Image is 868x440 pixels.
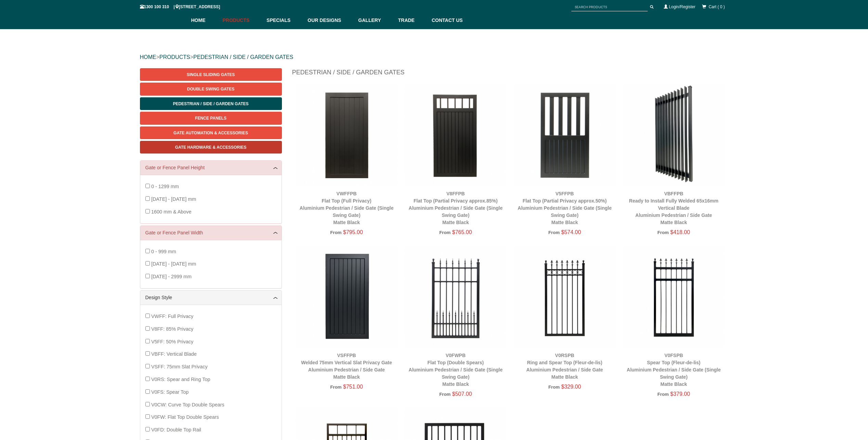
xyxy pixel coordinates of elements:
[175,145,247,150] span: Gate Hardware & Accessories
[514,245,616,348] img: V0RSPB - Ring and Spear Top (Fleur-de-lis) - Aluminium Pedestrian / Side Gate - Matte Black - Gat...
[159,54,190,60] a: PRODUCTS
[404,245,507,348] img: V0FWPB - Flat Top (Double Spears) - Aluminium Pedestrian / Side Gate (Single Swing Gate) - Matte ...
[452,229,472,235] span: $765.00
[409,191,503,225] a: V8FFPBFlat Top (Partial Privacy approx.85%)Aluminium Pedestrian / Side Gate (Single Swing Gate)Ma...
[151,402,224,407] span: V0CW: Curve Top Double Spears
[151,389,189,395] span: V0FS: Spear Top
[343,229,363,235] span: $795.00
[439,392,451,397] span: From
[428,12,463,29] a: Contact Us
[627,353,721,387] a: V0FSPBSpear Top (Fleur-de-lis)Aluminium Pedestrian / Side Gate (Single Swing Gate)Matte Black
[151,196,196,202] span: [DATE] - [DATE] mm
[173,131,248,135] span: Gate Automation & Accessories
[151,209,192,215] span: 1600 mm & Above
[151,314,193,319] span: VWFF: Full Privacy
[219,12,263,29] a: Products
[187,72,235,77] span: Single Sliding Gates
[140,68,282,81] a: Single Sliding Gates
[292,68,728,80] h1: Pedestrian / Side / Garden Gates
[191,12,219,29] a: Home
[193,54,293,60] a: PEDESTRIAN / SIDE / GARDEN GATES
[173,101,248,106] span: Pedestrian / Side / Garden Gates
[140,126,282,139] a: Gate Automation & Accessories
[343,384,363,390] span: $751.00
[561,229,581,235] span: $574.00
[151,261,196,267] span: [DATE] - [DATE] mm
[151,364,208,369] span: VSFF: 75mm Slat Privacy
[140,54,156,60] a: HOME
[187,87,234,91] span: Double Swing Gates
[151,184,179,189] span: 0 - 1299 mm
[669,4,695,9] a: Login/Register
[571,3,648,11] input: SEARCH PRODUCTS
[151,249,176,254] span: 0 - 999 mm
[140,112,282,124] a: Fence Panels
[140,97,282,110] a: Pedestrian / Side / Garden Gates
[394,12,428,29] a: Trade
[518,191,612,225] a: V5FFPBFlat Top (Partial Privacy approx.50%)Aluminium Pedestrian / Side Gate (Single Swing Gate)Ma...
[709,4,725,9] span: Cart ( 0 )
[670,229,690,235] span: $418.00
[140,4,220,9] span: 1300 100 310 | [STREET_ADDRESS]
[439,230,451,235] span: From
[670,391,690,397] span: $379.00
[657,392,669,397] span: From
[548,230,560,235] span: From
[514,84,616,186] img: V5FFPB - Flat Top (Partial Privacy approx.50%) - Aluminium Pedestrian / Side Gate (Single Swing G...
[151,326,193,332] span: V8FF: 85% Privacy
[195,116,226,121] span: Fence Panels
[657,230,669,235] span: From
[404,84,507,186] img: V8FFPB - Flat Top (Partial Privacy approx.85%) - Aluminium Pedestrian / Side Gate (Single Swing G...
[145,229,276,236] a: Gate or Fence Panel Width
[623,245,725,348] img: V0FSPB - Spear Top (Fleur-de-lis) - Aluminium Pedestrian / Side Gate (Single Swing Gate) - Matte ...
[548,384,560,390] span: From
[296,84,398,186] img: VWFFPB - Flat Top (Full Privacy) - Aluminium Pedestrian / Side Gate (Single Swing Gate) - Matte B...
[629,191,718,225] a: VBFFPBReady to Install Fully Welded 65x16mm Vertical BladeAluminium Pedestrian / Side GateMatte B...
[561,384,581,390] span: $329.00
[151,351,197,357] span: VBFF: Vertical Blade
[731,257,868,416] iframe: LiveChat chat widget
[409,353,503,387] a: V0FWPBFlat Top (Double Spears)Aluminium Pedestrian / Side Gate (Single Swing Gate)Matte Black
[151,414,219,420] span: V0FW: Flat Top Double Spears
[330,230,341,235] span: From
[300,191,394,225] a: VWFFPBFlat Top (Full Privacy)Aluminium Pedestrian / Side Gate (Single Swing Gate)Matte Black
[526,353,603,380] a: V0RSPBRing and Spear Top (Fleur-de-lis)Aluminium Pedestrian / Side GateMatte Black
[145,164,276,171] a: Gate or Fence Panel Height
[452,391,472,397] span: $507.00
[304,12,355,29] a: Our Designs
[145,294,276,301] a: Design Style
[140,46,728,68] div: > >
[296,245,398,348] img: VSFFPB - Welded 75mm Vertical Slat Privacy Gate - Aluminium Pedestrian / Side Gate - Matte Black ...
[151,274,192,279] span: [DATE] - 2999 mm
[151,377,210,382] span: V0RS: Spear and Ring Top
[140,141,282,154] a: Gate Hardware & Accessories
[623,84,725,186] img: VBFFPB - Ready to Install Fully Welded 65x16mm Vertical Blade - Aluminium Pedestrian / Side Gate ...
[330,384,341,390] span: From
[355,12,394,29] a: Gallery
[263,12,304,29] a: Specials
[151,339,193,344] span: V5FF: 50% Privacy
[301,353,392,380] a: VSFFPBWelded 75mm Vertical Slat Privacy GateAluminium Pedestrian / Side GateMatte Black
[140,83,282,95] a: Double Swing Gates
[151,427,201,432] span: V0FD: Double Top Rail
